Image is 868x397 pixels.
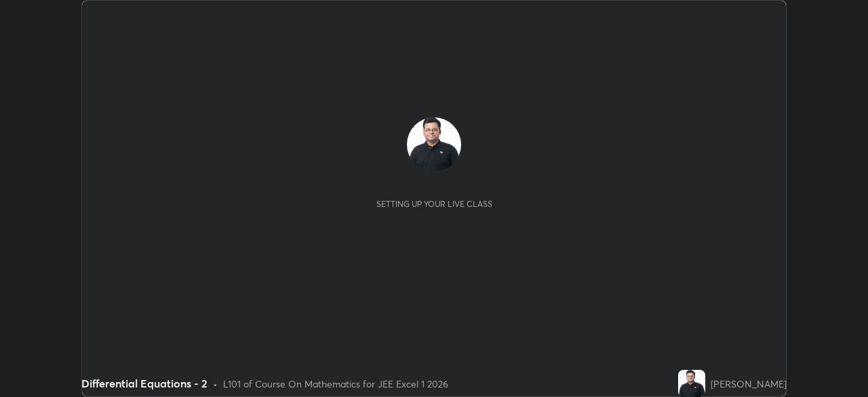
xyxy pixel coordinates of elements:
[407,117,461,172] img: b4f817cce9984ba09e1777588c900f31.jpg
[678,370,705,397] img: b4f817cce9984ba09e1777588c900f31.jpg
[223,377,448,391] div: L101 of Course On Mathematics for JEE Excel 1 2026
[711,377,787,391] div: [PERSON_NAME]
[376,199,492,209] div: Setting up your live class
[81,375,208,392] div: Differential Equations - 2
[213,377,218,391] div: •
